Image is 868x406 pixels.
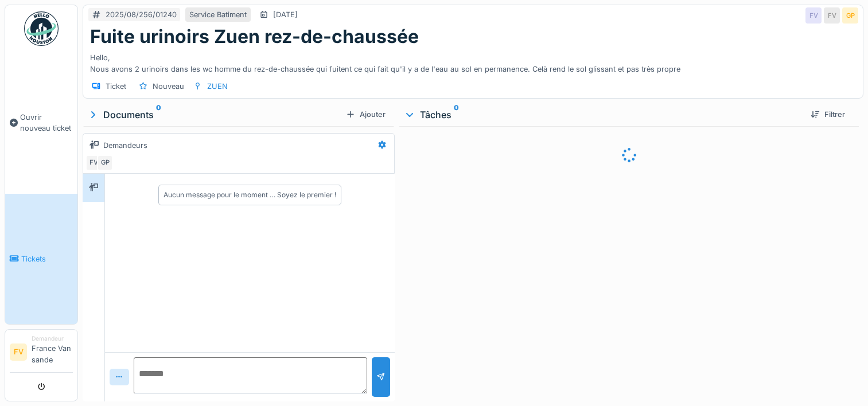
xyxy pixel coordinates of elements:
[454,108,459,122] sup: 0
[341,107,390,122] div: Ajouter
[164,190,336,200] div: Aucun message pour le moment … Soyez le premier !
[24,11,59,46] img: Badge_color-CXgf-gQk.svg
[207,81,228,92] div: ZUEN
[106,81,126,92] div: Ticket
[805,7,822,24] div: FV
[806,107,850,122] div: Filtrer
[85,155,102,171] div: FV
[32,334,73,343] div: Demandeur
[106,9,177,20] div: 2025/08/256/01240
[103,140,147,151] div: Demandeurs
[5,52,77,194] a: Ouvrir nouveau ticket
[156,108,161,122] sup: 0
[273,9,298,20] div: [DATE]
[90,48,856,74] div: Hello, Nous avons 2 urinoirs dans les wc homme du rez-de-chaussée qui fuitent ce qui fait qu'il y...
[153,81,184,92] div: Nouveau
[21,253,73,264] span: Tickets
[97,155,113,171] div: GP
[32,334,73,370] li: France Van sande
[87,108,341,122] div: Documents
[189,9,247,20] div: Service Batiment
[842,7,858,24] div: GP
[10,343,27,361] li: FV
[5,194,77,324] a: Tickets
[404,108,801,122] div: Tâches
[824,7,840,24] div: FV
[90,26,419,48] h1: Fuite urinoirs Zuen rez-de-chaussée
[20,112,73,134] span: Ouvrir nouveau ticket
[10,334,73,373] a: FV DemandeurFrance Van sande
